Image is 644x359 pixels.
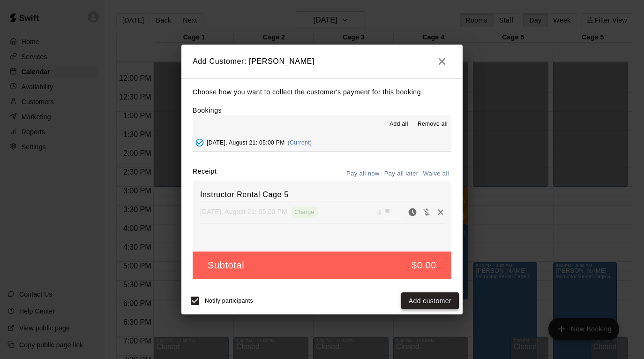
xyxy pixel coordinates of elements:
button: Add all [384,117,414,132]
span: Waive payment [419,207,434,215]
p: [DATE], August 21: 05:00 PM [200,207,287,216]
button: Added - Collect Payment[DATE], August 21: 05:00 PM(Current) [193,134,451,152]
span: Remove all [418,120,448,129]
p: Choose how you want to collect the customer's payment for this booking [193,86,451,98]
button: Add customer [401,292,459,310]
button: Remove [434,205,448,219]
h6: Instructor Rental Cage 5 [200,189,444,201]
h5: Subtotal [208,259,244,272]
p: $ [377,207,381,217]
span: Pay now [405,207,419,215]
label: Receipt [193,167,217,181]
button: Pay all later [382,167,421,181]
h5: $0.00 [412,259,436,272]
button: Waive all [420,167,451,181]
span: Notify participants [205,298,253,304]
label: Bookings [193,107,222,114]
button: Pay all now [344,167,382,181]
button: Added - Collect Payment [193,136,207,150]
span: Add all [389,120,408,129]
button: Remove all [414,117,451,132]
span: [DATE], August 21: 05:00 PM [207,139,285,146]
h2: Add Customer: [PERSON_NAME] [181,45,463,78]
span: (Current) [288,139,312,146]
